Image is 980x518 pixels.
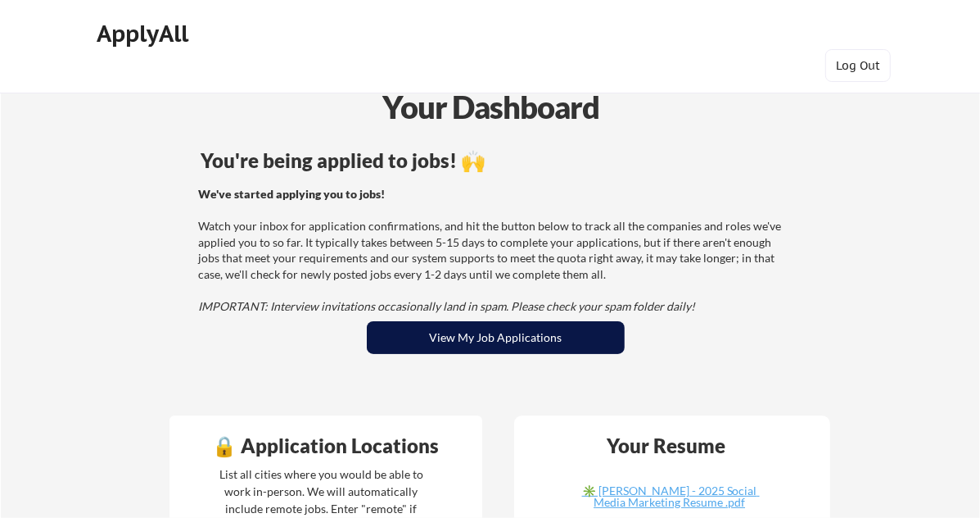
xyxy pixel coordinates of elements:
[572,485,767,511] a: ✳️ [PERSON_NAME] - 2025 Social Media Marketing Resume .pdf
[198,186,788,315] div: Watch your inbox for application confirmations, and hit the button below to track all the compani...
[198,187,385,201] strong: We've started applying you to jobs!
[97,20,193,48] div: ApplyAll
[585,436,747,456] div: Your Resume
[174,436,478,456] div: 🔒 Application Locations
[2,84,980,130] div: Your Dashboard
[367,321,625,354] button: View My Job Applications
[825,49,891,82] button: Log Out
[201,151,791,170] div: You're being applied to jobs! 🙌
[198,299,695,313] em: IMPORTANT: Interview invitations occasionally land in spam. Please check your spam folder daily!
[572,485,767,508] div: ✳️ [PERSON_NAME] - 2025 Social Media Marketing Resume .pdf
